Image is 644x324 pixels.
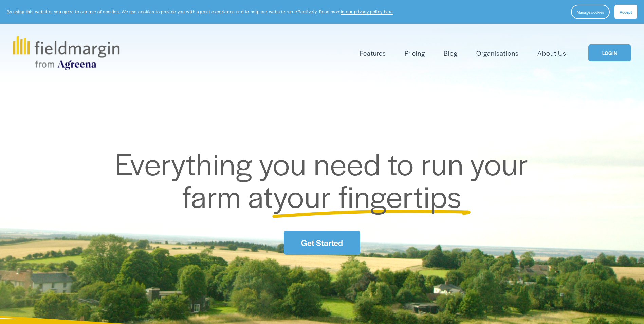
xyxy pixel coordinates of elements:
[614,5,637,19] button: Accept
[571,5,610,19] button: Manage cookies
[115,142,536,217] span: Everything you need to run your farm at
[360,48,386,59] a: folder dropdown
[537,48,566,59] a: About Us
[577,9,604,15] span: Manage cookies
[476,48,519,59] a: Organisations
[620,9,632,15] span: Accept
[360,48,386,58] span: Features
[273,174,462,217] span: your fingertips
[588,44,631,62] a: LOGIN
[7,8,394,15] p: By using this website, you agree to our use of cookies. We use cookies to provide you with a grea...
[13,36,119,70] img: fieldmargin.com
[405,48,425,59] a: Pricing
[444,48,458,59] a: Blog
[284,231,360,255] a: Get Started
[341,8,393,15] a: in our privacy policy here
